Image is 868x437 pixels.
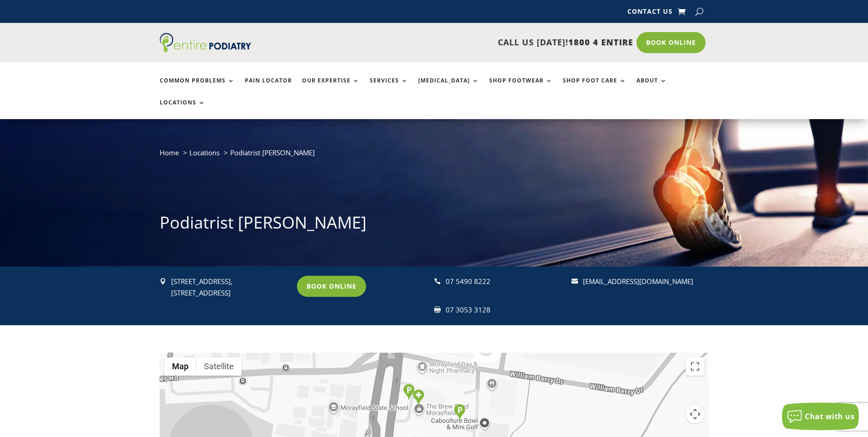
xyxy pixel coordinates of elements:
[171,276,289,299] p: [STREET_ADDRESS], [STREET_ADDRESS]
[583,277,693,286] a: [EMAIL_ADDRESS][DOMAIN_NAME]
[434,306,441,313] span: 
[160,77,235,97] a: Common Problems
[489,77,553,97] a: Shop Footwear
[805,411,854,421] span: Chat with us
[189,148,220,157] a: Locations
[627,8,673,18] a: Contact Us
[245,77,292,97] a: Pain Locator
[196,357,242,376] button: Show satellite imagery
[160,45,251,54] a: Entire Podiatry
[230,148,315,157] span: Podiatrist [PERSON_NAME]
[454,404,465,420] div: Parking - Back of Building
[418,77,479,97] a: [MEDICAL_DATA]
[446,304,563,316] div: 07 3053 3128
[403,384,415,400] div: Parking
[563,77,626,97] a: Shop Foot Care
[302,77,360,97] a: Our Expertise
[160,211,709,239] h1: Podiatrist [PERSON_NAME]
[160,278,166,284] span: 
[160,147,709,165] nav: breadcrumb
[636,77,667,97] a: About
[160,148,179,157] a: Home
[413,389,424,405] div: Clinic
[370,77,408,97] a: Services
[164,357,196,376] button: Show street map
[568,37,633,48] span: 1800 4 ENTIRE
[782,403,859,430] button: Chat with us
[636,32,706,53] a: Book Online
[286,37,633,49] p: CALL US [DATE]!
[160,99,205,119] a: Locations
[686,405,704,423] button: Map camera controls
[160,33,251,52] img: logo (1)
[686,357,704,376] button: Toggle fullscreen view
[434,278,441,284] span: 
[446,276,563,288] div: 07 5490 8222
[297,276,366,297] a: Book Online
[571,278,578,284] span: 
